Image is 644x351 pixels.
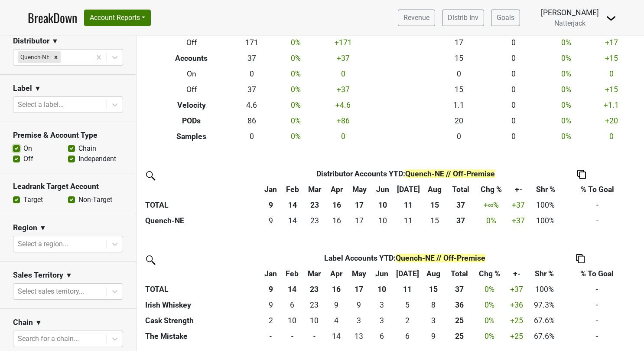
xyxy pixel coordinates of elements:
[432,129,486,144] td: 0
[39,223,46,233] span: ▼
[35,318,42,328] span: ▼
[393,313,422,328] td: 2
[283,315,300,326] div: 10
[541,7,599,18] div: [PERSON_NAME]
[541,129,592,144] td: 0 %
[541,35,592,51] td: 0 %
[270,66,322,82] td: 0 %
[422,313,445,328] td: 3
[322,113,365,129] td: +86
[233,66,270,82] td: 0
[262,331,279,342] div: -
[447,331,472,342] div: 25
[282,281,303,297] th: 14
[374,215,392,226] div: 10
[445,313,473,328] th: 25
[233,35,270,51] td: 171
[260,281,282,297] th: 9
[78,143,96,154] label: Chain
[396,254,485,262] span: Quench-NE // Off-Premise
[371,197,394,213] th: 10
[347,266,371,281] th: May: activate to sort column ascending
[52,36,59,46] span: ▼
[592,35,631,51] td: +17
[473,281,505,297] td: 0 %
[405,169,495,178] span: Quench-NE // Off-Premise
[303,213,326,228] td: 23
[326,328,347,344] td: 14
[349,315,369,326] div: 3
[486,129,541,144] td: 0
[322,129,365,144] td: 0
[554,19,585,27] span: Natterjack
[512,201,525,209] span: +37
[394,197,423,213] th: 11
[432,51,486,66] td: 15
[78,195,112,205] label: Non-Target
[303,281,326,297] th: 23
[326,213,347,228] td: 16
[473,297,505,313] td: 0 %
[561,313,633,328] td: -
[260,182,282,197] th: Jan: activate to sort column ascending
[396,215,421,226] div: 11
[592,66,631,82] td: 0
[326,281,347,297] th: 16
[576,254,585,263] img: Copy to clipboard
[303,182,326,197] th: Mar: activate to sort column ascending
[445,328,473,344] th: 25
[23,154,33,164] label: Off
[473,266,505,281] th: Chg %: activate to sort column ascending
[349,299,369,311] div: 9
[282,328,303,344] td: 0
[51,51,61,63] div: Remove Quench-NE
[349,215,370,226] div: 17
[562,197,634,213] td: -
[398,10,435,26] a: Revenue
[371,297,393,313] td: 3
[322,51,365,66] td: +37
[592,82,631,97] td: +15
[445,297,473,313] th: 36
[446,197,475,213] th: 37
[473,313,505,328] td: 0 %
[78,154,116,164] label: Independent
[561,281,633,297] td: -
[432,66,486,82] td: 0
[510,215,528,226] div: +37
[528,266,561,281] th: Shr %: activate to sort column ascending
[371,328,393,344] td: 6
[530,197,562,213] td: 100%
[447,315,472,326] div: 25
[424,315,443,326] div: 3
[528,297,561,313] td: 97.3%
[530,182,562,197] th: Shr %: activate to sort column ascending
[592,97,631,113] td: +1.1
[475,213,507,228] td: 0 %
[283,299,300,311] div: 6
[270,97,322,113] td: 0 %
[260,266,282,281] th: Jan: activate to sort column ascending
[65,270,72,281] span: ▼
[322,82,365,97] td: +37
[445,281,473,297] th: 37
[432,82,486,97] td: 15
[326,197,347,213] th: 16
[422,266,445,281] th: Aug: activate to sort column ascending
[150,97,233,113] th: Velocity
[561,297,633,313] td: -
[449,215,473,226] div: 37
[270,82,322,97] td: 0 %
[283,331,300,342] div: -
[305,299,324,311] div: 23
[305,331,324,342] div: -
[486,66,541,82] td: 0
[541,51,592,66] td: 0 %
[150,113,233,129] th: PODs
[143,197,260,213] th: TOTAL
[373,299,390,311] div: 3
[28,9,77,27] a: BreakDown
[445,266,473,281] th: Total: activate to sort column ascending
[422,328,445,344] td: 9
[475,182,507,197] th: Chg %: activate to sort column ascending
